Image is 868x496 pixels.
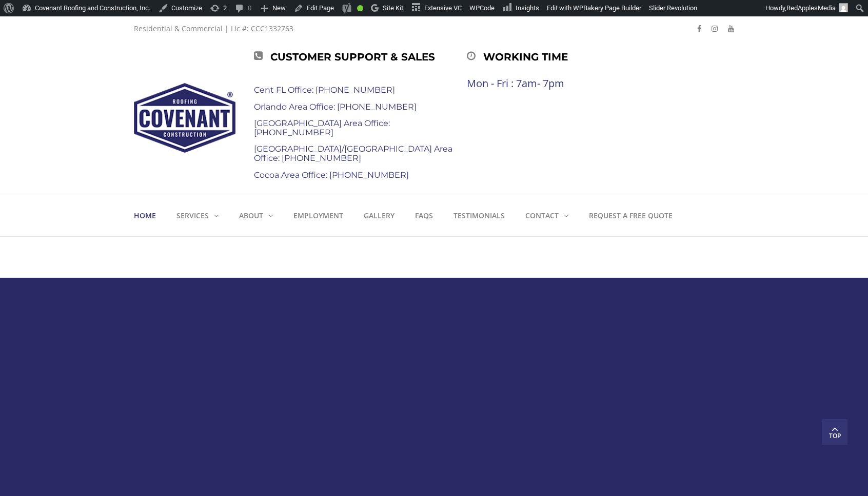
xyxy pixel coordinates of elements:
strong: Gallery [364,211,394,220]
a: About [229,195,283,236]
strong: Testimonials [453,211,505,220]
strong: About [239,211,263,220]
a: FAQs [405,195,443,236]
a: Top [822,419,847,445]
div: Working time [467,48,680,66]
a: Request a Free Quote [579,195,683,236]
a: Orlando Area Office: [PHONE_NUMBER] [254,102,417,112]
a: Cent FL Office: [PHONE_NUMBER] [254,85,395,95]
a: Testimonials [443,195,515,236]
a: Employment [283,195,353,236]
a: Home [134,195,166,236]
span: Top [822,431,847,441]
strong: Home [134,211,156,220]
img: Covenant Roofing and Construction, Inc. [134,83,235,153]
strong: Contact [525,211,559,220]
strong: Employment [293,211,343,220]
a: [GEOGRAPHIC_DATA]/[GEOGRAPHIC_DATA] Area Office: [PHONE_NUMBER] [254,144,452,163]
div: Mon - Fri : 7am- 7pm [467,78,680,89]
span: Site Kit [383,4,403,12]
a: Cocoa Area Office: [PHONE_NUMBER] [254,170,409,180]
strong: FAQs [415,211,433,220]
a: Gallery [353,195,405,236]
strong: Services [176,211,209,220]
div: Good [357,5,363,11]
strong: Request a Free Quote [589,211,673,220]
a: Services [166,195,229,236]
a: Contact [515,195,579,236]
span: Slider Revolution [649,4,697,12]
div: Customer Support & Sales [254,48,467,66]
div: Residential & Commercial | Lic #: CCC1332763 [134,16,293,41]
a: [GEOGRAPHIC_DATA] Area Office: [PHONE_NUMBER] [254,118,390,137]
span: RedApplesMedia [786,4,836,12]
